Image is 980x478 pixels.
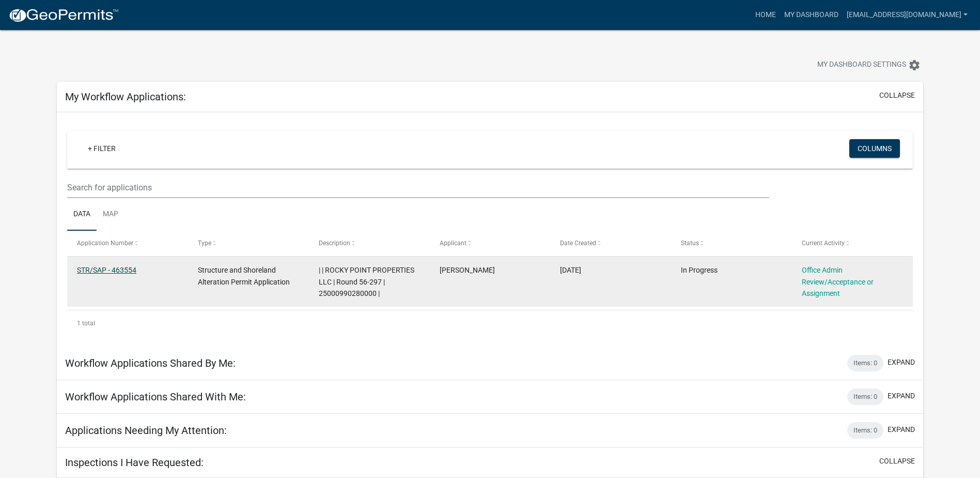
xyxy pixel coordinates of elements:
datatable-header-cell: Status [671,231,792,256]
a: + Filter [80,139,124,158]
datatable-header-cell: Type [188,231,309,256]
a: Office Admin Review/Acceptance or Assignment [802,266,874,298]
span: 08/13/2025 [560,266,581,274]
span: | | ROCKY POINT PROPERTIES LLC | Round 56-297 | 25000990280000 | [319,266,414,298]
span: My Dashboard Settings [817,59,906,71]
span: Applicant [440,240,466,247]
i: settings [908,59,921,71]
a: Map [97,198,125,231]
h5: My Workflow Applications: [65,91,186,103]
h5: Inspections I Have Requested: [65,456,204,469]
button: collapse [879,456,915,467]
span: Dan McKeever [440,266,495,274]
h5: Applications Needing My Attention: [65,424,227,437]
span: Structure and Shoreland Alteration Permit Application [198,266,290,286]
datatable-header-cell: Date Created [550,231,671,256]
span: Type [198,240,211,247]
button: My Dashboard Settingssettings [809,55,929,75]
span: Description [319,240,350,247]
span: Date Created [560,240,596,247]
a: [EMAIL_ADDRESS][DOMAIN_NAME] [843,5,972,25]
div: Items: 0 [847,355,883,371]
datatable-header-cell: Applicant [429,231,550,256]
button: expand [888,391,915,401]
span: Current Activity [802,240,845,247]
div: collapse [57,112,923,347]
button: expand [888,357,915,368]
datatable-header-cell: Current Activity [792,231,913,256]
div: Items: 0 [847,422,883,439]
button: Columns [849,139,900,158]
h5: Workflow Applications Shared With Me: [65,391,246,403]
button: expand [888,424,915,435]
a: My Dashboard [780,5,843,25]
input: Search for applications [67,177,769,198]
a: Home [751,5,780,25]
datatable-header-cell: Description [309,231,430,256]
span: In Progress [681,266,718,274]
a: STR/SAP - 463554 [77,266,136,274]
div: 1 total [67,310,913,336]
button: collapse [879,90,915,101]
span: Application Number [77,240,133,247]
datatable-header-cell: Application Number [67,231,188,256]
h5: Workflow Applications Shared By Me: [65,357,236,369]
a: Data [67,198,97,231]
div: Items: 0 [847,389,883,405]
span: Status [681,240,699,247]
